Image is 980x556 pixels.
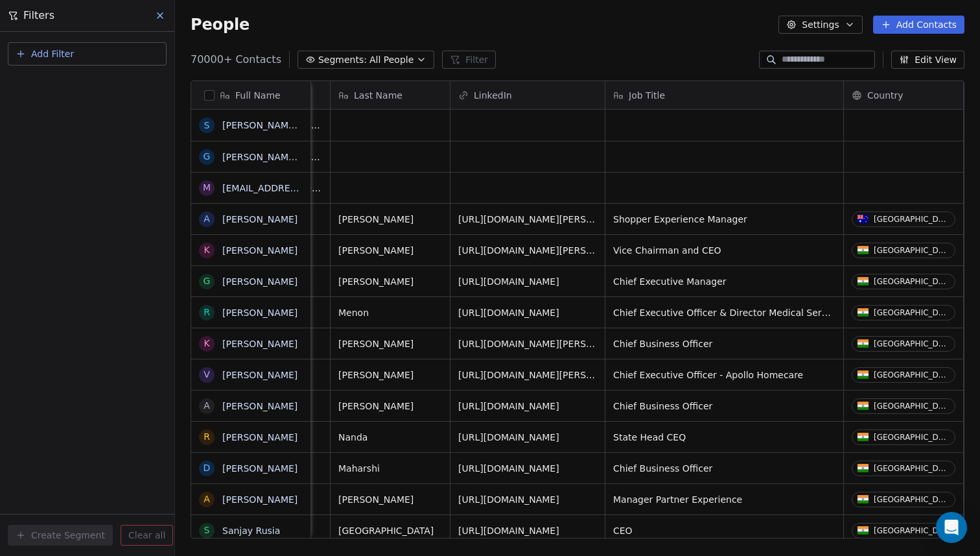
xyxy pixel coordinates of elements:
[874,526,950,535] div: [GEOGRAPHIC_DATA]
[874,464,950,473] div: [GEOGRAPHIC_DATA]
[204,150,211,163] div: g
[613,462,835,475] span: Chief Business Officer
[204,306,210,319] div: R
[338,431,442,444] span: Nanda
[204,274,211,288] div: G
[338,244,442,257] span: [PERSON_NAME]
[613,369,835,381] span: Chief Executive Officer - Apollo Homecare
[613,400,835,413] span: Chief Business Officer
[874,215,950,224] div: [GEOGRAPHIC_DATA]
[204,368,210,381] div: V
[458,308,559,318] a: [URL][DOMAIN_NAME]
[338,462,442,475] span: Maharshi
[629,89,665,102] span: Job Title
[204,430,210,444] div: R
[204,524,210,537] div: S
[204,243,209,257] div: K
[222,308,297,318] a: [PERSON_NAME]
[338,369,442,381] span: [PERSON_NAME]
[874,495,950,504] div: [GEOGRAPHIC_DATA]
[222,276,297,287] a: [PERSON_NAME]
[222,463,297,474] a: [PERSON_NAME]
[613,306,835,319] span: Chief Executive Officer & Director Medical Services - Cluster 2
[891,51,964,69] button: Edit View
[874,433,950,442] div: [GEOGRAPHIC_DATA]
[222,120,456,130] a: [PERSON_NAME][EMAIL_ADDRESS][DOMAIN_NAME]
[222,214,297,224] a: [PERSON_NAME]
[191,110,311,539] div: grid
[874,246,950,255] div: [GEOGRAPHIC_DATA]
[222,245,297,256] a: [PERSON_NAME]
[613,524,835,537] span: CEO
[450,81,605,109] div: LinkedIn
[338,213,442,226] span: [PERSON_NAME]
[204,119,210,132] div: s
[613,431,835,444] span: State Head CEQ
[204,337,209,350] div: K
[222,183,381,193] a: [EMAIL_ADDRESS][DOMAIN_NAME]
[338,275,442,288] span: [PERSON_NAME]
[458,214,635,224] a: [URL][DOMAIN_NAME][PERSON_NAME]
[203,181,211,195] div: m
[613,213,835,226] span: Shopper Experience Manager
[222,494,297,505] a: [PERSON_NAME]
[874,308,950,317] div: [GEOGRAPHIC_DATA]
[204,399,210,413] div: A
[613,337,835,350] span: Chief Business Officer
[613,275,835,288] span: Chief Executive Manager
[874,402,950,411] div: [GEOGRAPHIC_DATA]
[191,15,250,34] span: People
[338,493,442,506] span: [PERSON_NAME]
[778,16,862,34] button: Settings
[873,16,964,34] button: Add Contacts
[613,244,835,257] span: Vice Chairman and CEO
[936,512,967,543] div: Open Intercom Messenger
[222,432,297,442] a: [PERSON_NAME]
[613,493,835,506] span: Manager Partner Experience
[331,81,450,109] div: Last Name
[338,306,442,319] span: Menon
[191,81,310,109] div: Full Name
[458,401,559,411] a: [URL][DOMAIN_NAME]
[458,370,635,380] a: [URL][DOMAIN_NAME][PERSON_NAME]
[458,494,559,505] a: [URL][DOMAIN_NAME]
[204,492,210,506] div: A
[369,53,414,67] span: All People
[204,461,211,475] div: D
[474,89,512,102] span: LinkedIn
[222,526,280,536] a: Sanjay Rusia
[458,432,559,442] a: [URL][DOMAIN_NAME]
[458,245,635,256] a: [URL][DOMAIN_NAME][PERSON_NAME]
[458,463,559,474] a: [URL][DOMAIN_NAME]
[605,81,843,109] div: Job Title
[874,277,950,286] div: [GEOGRAPHIC_DATA]
[458,339,635,349] a: [URL][DOMAIN_NAME][PERSON_NAME]
[191,52,281,67] span: 70000+ Contacts
[874,370,950,380] div: [GEOGRAPHIC_DATA]
[354,89,402,102] span: Last Name
[874,339,950,348] div: [GEOGRAPHIC_DATA]
[338,524,442,537] span: [GEOGRAPHIC_DATA]
[458,526,559,536] a: [URL][DOMAIN_NAME]
[867,89,904,102] span: Country
[338,400,442,413] span: [PERSON_NAME]
[222,401,297,411] a: [PERSON_NAME]
[844,81,963,109] div: Country
[442,51,496,69] button: Filter
[222,370,297,380] a: [PERSON_NAME]
[222,152,531,162] a: [PERSON_NAME][EMAIL_ADDRESS][PERSON_NAME][DOMAIN_NAME]
[235,89,281,102] span: Full Name
[222,339,297,349] a: [PERSON_NAME]
[204,212,210,226] div: A
[338,337,442,350] span: [PERSON_NAME]
[318,53,367,67] span: Segments:
[458,276,559,287] a: [URL][DOMAIN_NAME]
